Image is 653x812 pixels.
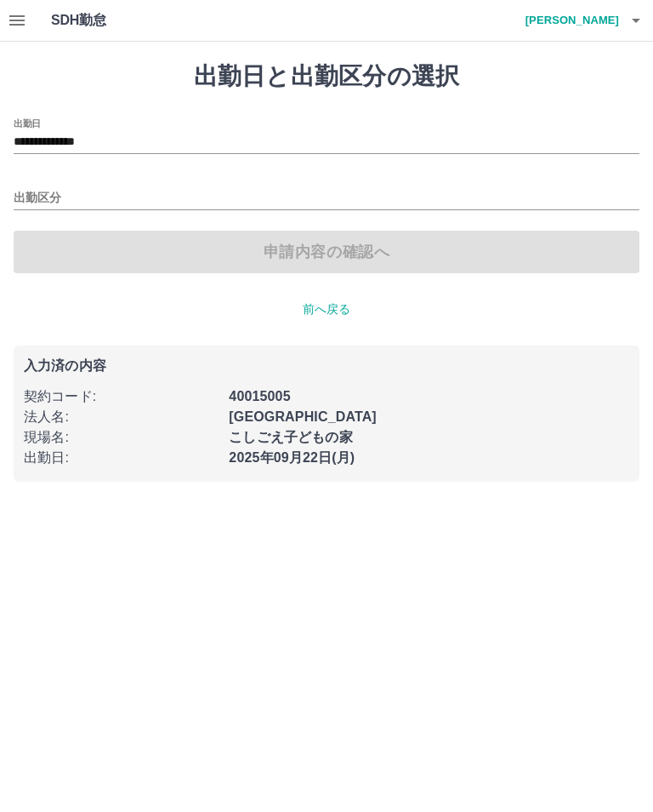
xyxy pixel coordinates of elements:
b: 2025年09月22日(月) [229,450,355,465]
b: 40015005 [229,389,290,403]
b: こしごえ子どもの家 [229,430,352,444]
p: 契約コード : [24,386,219,407]
p: 法人名 : [24,407,219,427]
b: [GEOGRAPHIC_DATA] [229,409,377,424]
h1: 出勤日と出勤区分の選択 [14,62,639,91]
p: 入力済の内容 [24,359,629,373]
label: 出勤日 [14,117,41,129]
p: 現場名 : [24,427,219,448]
p: 出勤日 : [24,448,219,468]
p: 前へ戻る [14,300,639,318]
